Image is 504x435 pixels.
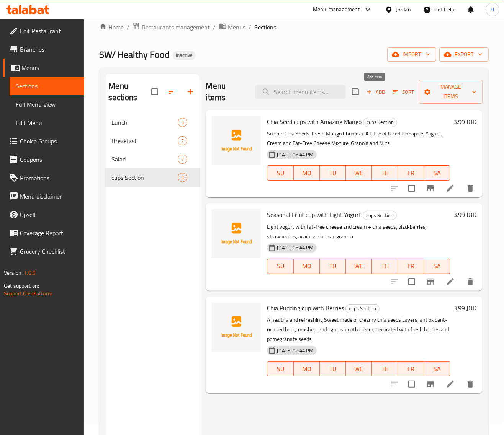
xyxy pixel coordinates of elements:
[323,261,343,272] span: TU
[21,63,78,72] span: Menus
[404,180,420,196] span: Select to update
[363,86,388,98] button: Add
[4,281,39,291] span: Get support on:
[212,209,261,258] img: Seasonal Fruit cup with Light Yogurt
[347,84,363,100] span: Select section
[3,242,84,261] a: Grocery Checklist
[393,88,414,96] span: Sort
[127,23,129,32] li: /
[142,23,210,32] span: Restaurants management
[427,168,447,179] span: SA
[20,173,78,182] span: Promotions
[181,83,200,101] button: Add section
[267,209,361,220] span: Seasonal Fruit cup with Light Yogurt
[267,259,293,274] button: SU
[363,118,397,127] div: cups Section
[491,5,494,14] span: H
[270,261,290,272] span: SU
[267,302,344,314] span: Chia Pudding cup with Berries
[401,363,421,375] span: FR
[212,116,261,165] img: Chia Seed cups with Amazing Mango
[111,155,178,164] div: Salad
[349,363,369,375] span: WE
[254,23,276,32] span: Sections
[99,23,124,32] a: Home
[320,165,346,181] button: TU
[398,259,424,274] button: FR
[313,5,360,14] div: Menu-management
[20,228,78,238] span: Coverage Report
[323,363,343,375] span: TU
[178,137,187,145] span: 7
[345,304,380,313] div: cups Section
[111,173,178,182] span: cups Section
[270,363,290,375] span: SU
[10,77,84,95] a: Sections
[297,168,317,179] span: MO
[349,261,369,272] span: WE
[421,179,440,197] button: Branch-specific-item
[401,168,421,179] span: FR
[178,173,187,182] div: items
[228,23,245,32] span: Menus
[20,137,78,146] span: Choice Groups
[267,315,450,344] p: A healthy and refreshing Sweet made of creamy chia seeds Layers, antioxidant-rich red berry mashe...
[274,244,316,251] span: [DATE] 05:44 PM
[111,136,178,145] div: Breakfast
[461,179,479,197] button: delete
[3,224,84,242] a: Coverage Report
[105,168,200,187] div: cups Section3
[363,118,397,127] span: cups Section
[453,209,476,220] h6: 3.99 JOD
[219,22,245,32] a: Menus
[393,50,430,59] span: import
[424,361,450,376] button: SA
[297,363,317,375] span: MO
[421,272,440,291] button: Branch-specific-item
[267,165,293,181] button: SU
[446,184,455,193] a: Edit menu item
[425,82,476,101] span: Manage items
[346,304,379,313] span: cups Section
[365,88,386,96] span: Add
[20,26,78,36] span: Edit Restaurant
[16,118,78,127] span: Edit Menu
[453,116,476,127] h6: 3.99 JOD
[4,268,23,278] span: Version:
[178,174,187,181] span: 3
[320,361,346,376] button: TU
[99,46,170,63] span: SW/ Healthy Food
[206,80,246,103] h2: Menu items
[10,114,84,132] a: Edit Menu
[105,150,200,168] div: Salad7
[323,168,343,179] span: TU
[173,51,196,60] div: Inactive
[178,156,187,163] span: 7
[16,100,78,109] span: Full Menu View
[3,187,84,205] a: Menu disclaimer
[108,80,151,103] h2: Menu sections
[404,274,420,290] span: Select to update
[3,169,84,187] a: Promotions
[375,363,395,375] span: TH
[20,45,78,54] span: Branches
[24,268,36,278] span: 1.0.0
[163,83,181,101] span: Sort sections
[3,22,84,40] a: Edit Restaurant
[274,151,316,158] span: [DATE] 05:44 PM
[213,23,216,32] li: /
[111,118,178,127] span: Lunch
[3,205,84,224] a: Upsell
[372,361,398,376] button: TH
[20,210,78,219] span: Upsell
[372,165,398,181] button: TH
[320,259,346,274] button: TU
[4,288,52,298] a: Support.OpsPlatform
[427,261,447,272] span: SA
[10,95,84,114] a: Full Menu View
[349,168,369,179] span: WE
[105,113,200,132] div: Lunch5
[446,277,455,286] a: Edit menu item
[446,380,455,389] a: Edit menu item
